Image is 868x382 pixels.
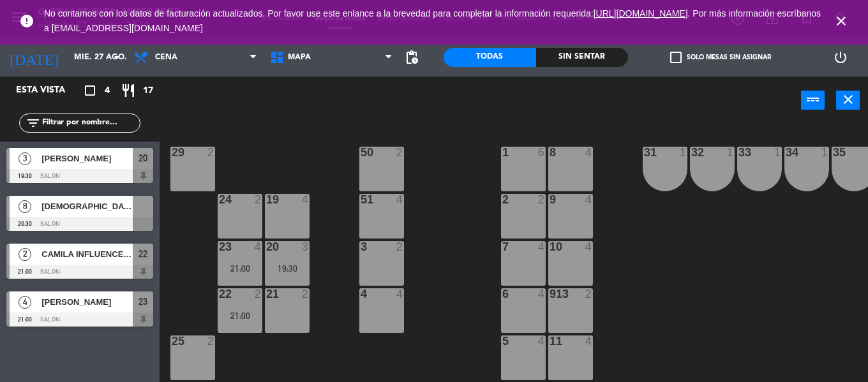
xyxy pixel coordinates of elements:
[834,13,849,29] i: close
[121,83,136,98] i: restaurant
[396,288,404,300] div: 4
[801,91,825,110] button: power_input
[41,200,133,213] span: [DEMOGRAPHIC_DATA][PERSON_NAME]
[585,147,593,158] div: 4
[138,151,147,166] span: 20
[774,147,782,158] div: 1
[585,241,593,253] div: 4
[302,241,310,253] div: 3
[727,147,735,158] div: 1
[41,152,133,165] span: [PERSON_NAME]
[105,84,110,98] span: 4
[538,241,546,253] div: 4
[207,335,215,347] div: 2
[41,295,133,309] span: [PERSON_NAME]
[6,83,92,98] div: Esta vista
[538,288,546,300] div: 4
[585,288,593,300] div: 2
[19,13,34,29] i: error
[538,194,546,205] div: 2
[266,288,267,300] div: 21
[594,8,688,18] a: [URL][DOMAIN_NAME]
[680,147,687,158] div: 1
[218,264,262,273] div: 21:00
[786,147,786,158] div: 34
[404,50,419,65] span: pending_actions
[41,116,140,130] input: Filtrar por nombre...
[670,52,771,63] label: Solo mesas sin asignar
[691,147,692,158] div: 32
[138,246,147,261] span: 22
[585,335,593,347] div: 4
[19,200,31,213] span: 8
[836,91,860,110] button: close
[536,48,629,67] div: Sin sentar
[266,194,267,205] div: 19
[266,241,267,253] div: 20
[19,248,31,261] span: 2
[396,194,404,205] div: 4
[265,264,310,273] div: 19:30
[585,194,593,205] div: 4
[670,52,682,63] span: check_box_outline_blank
[255,194,262,205] div: 2
[19,152,31,165] span: 3
[109,50,124,65] i: arrow_drop_down
[833,50,848,65] i: power_settings_new
[255,241,262,253] div: 4
[155,53,177,62] span: Cena
[207,147,215,158] div: 2
[538,335,546,347] div: 4
[833,147,834,158] div: 35
[138,294,147,309] span: 23
[172,335,172,347] div: 25
[172,147,172,158] div: 29
[41,247,133,261] span: CAMILA INFLUENCE ,INVITACION
[805,92,821,107] i: power_input
[82,83,98,98] i: crop_square
[255,288,262,300] div: 2
[26,115,41,131] i: filter_list
[219,194,220,205] div: 24
[44,8,821,33] a: . Por más información escríbanos a [EMAIL_ADDRESS][DOMAIN_NAME]
[288,53,311,62] span: MAPA
[396,147,404,158] div: 2
[143,84,153,98] span: 17
[396,241,404,253] div: 2
[219,241,220,253] div: 23
[538,147,546,158] div: 6
[444,48,536,67] div: Todas
[821,147,829,158] div: 1
[219,288,220,300] div: 22
[841,92,856,107] i: close
[19,296,31,309] span: 4
[302,288,310,300] div: 2
[218,311,262,320] div: 21:00
[302,194,310,205] div: 4
[44,8,821,33] span: No contamos con los datos de facturación actualizados. Por favor use este enlance a la brevedad p...
[738,147,739,158] div: 33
